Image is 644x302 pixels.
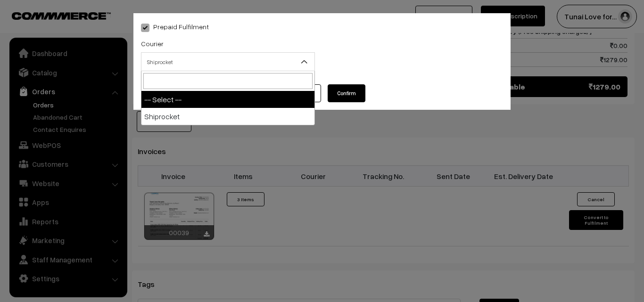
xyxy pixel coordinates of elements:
span: Shiprocket [141,54,314,70]
label: Prepaid Fulfilment [141,22,209,32]
button: Confirm [328,84,365,102]
li: Shiprocket [141,108,314,125]
span: Shiprocket [141,52,315,71]
label: Courier [141,39,164,49]
li: -- Select -- [141,91,314,108]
